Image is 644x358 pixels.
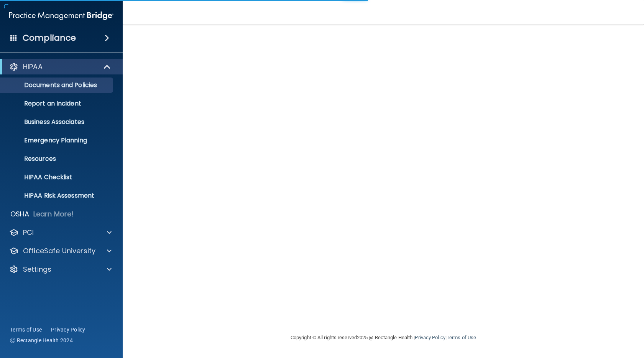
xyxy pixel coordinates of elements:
[447,335,476,340] a: Terms of Use
[9,246,112,256] a: OfficeSafe University
[23,246,95,256] p: OfficeSafe University
[51,326,85,333] a: Privacy Policy
[5,100,110,107] p: Report an Incident
[415,335,445,340] a: Privacy Policy
[9,62,111,71] a: HIPAA
[23,228,34,237] p: PCI
[10,326,42,333] a: Terms of Use
[23,33,76,43] h4: Compliance
[10,337,73,344] span: Ⓒ Rectangle Health 2024
[10,210,30,219] p: OSHA
[5,118,110,126] p: Business Associates
[23,265,51,274] p: Settings
[5,173,110,181] p: HIPAA Checklist
[5,155,110,163] p: Resources
[5,137,110,144] p: Emergency Planning
[9,265,112,274] a: Settings
[9,228,112,237] a: PCI
[33,210,74,219] p: Learn More!
[5,81,110,89] p: Documents and Policies
[23,62,43,71] p: HIPAA
[243,325,523,350] div: Copyright © All rights reserved 2025 @ Rectangle Health | |
[5,192,110,200] p: HIPAA Risk Assessment
[9,8,113,23] img: PMB logo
